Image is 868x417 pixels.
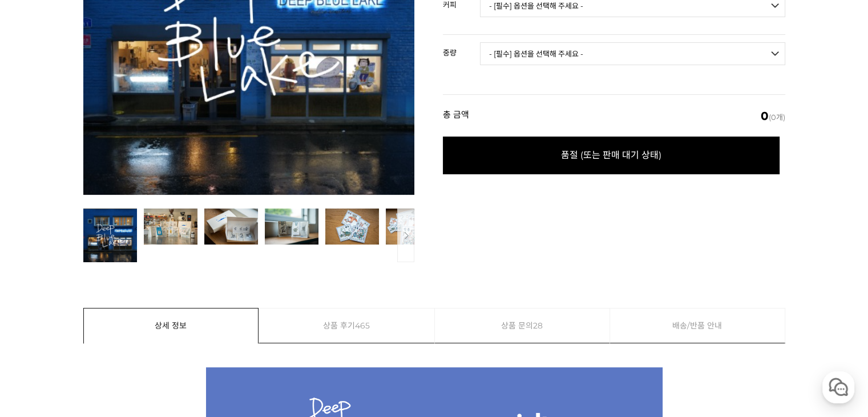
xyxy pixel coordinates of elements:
[397,209,414,262] button: 다음
[443,110,469,122] strong: 총 금액
[435,308,610,343] a: 상품 문의28
[104,340,118,349] span: 대화
[3,322,75,351] a: 홈
[75,322,147,351] a: 대화
[761,109,769,123] em: 0
[147,322,219,351] a: 설정
[443,35,480,61] th: 중량
[36,339,43,348] span: 홈
[355,308,370,343] span: 465
[84,308,259,343] a: 상세 정보
[443,137,780,174] span: 품절 (또는 판매 대기 상태)
[176,339,190,348] span: 설정
[761,110,785,122] span: (0개)
[533,308,543,343] span: 28
[259,308,434,343] a: 상품 후기465
[610,308,785,343] a: 배송/반품 안내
